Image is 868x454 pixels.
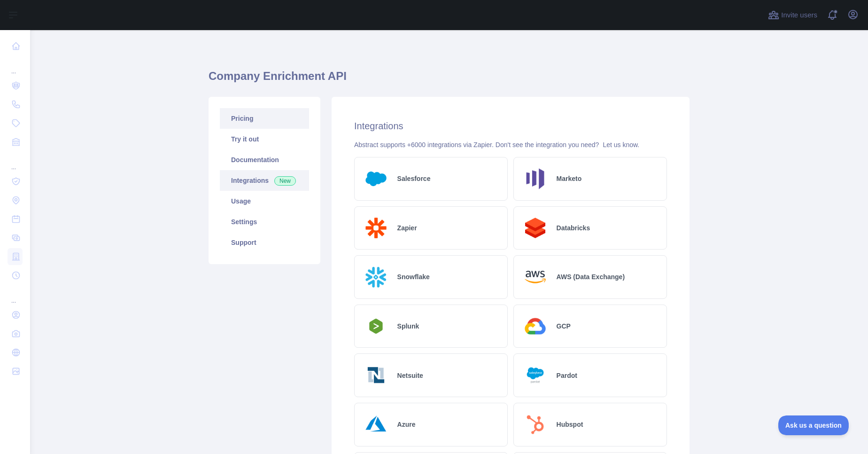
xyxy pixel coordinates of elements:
[362,316,390,337] img: Logo
[220,108,309,129] a: Pricing
[521,313,549,340] img: Logo
[209,69,690,91] h1: Company Enrichment API
[8,286,23,305] div: ...
[362,411,390,438] img: Logo
[274,176,296,186] span: New
[521,165,549,193] img: Logo
[557,371,577,380] h2: Pardot
[778,415,849,435] iframe: Toggle Customer Support
[521,263,549,291] img: Logo
[220,191,309,211] a: Usage
[220,129,309,149] a: Try it out
[397,174,431,183] h2: Salesforce
[397,371,423,380] h2: Netsuite
[362,214,390,242] img: Logo
[557,321,571,331] h2: GCP
[397,223,417,233] h2: Zapier
[521,411,549,438] img: Logo
[220,149,309,170] a: Documentation
[8,56,23,75] div: ...
[354,119,667,133] h2: Integrations
[557,223,590,233] h2: Databricks
[362,361,390,389] img: Logo
[362,263,390,291] img: Logo
[781,10,817,21] span: Invite users
[766,8,819,23] button: Invite users
[397,420,416,429] h2: Azure
[220,170,309,191] a: Integrations New
[220,211,309,232] a: Settings
[397,272,430,282] h2: Snowflake
[557,272,625,282] h2: AWS (Data Exchange)
[362,165,390,193] img: Logo
[603,141,639,149] a: Let us know.
[8,152,23,171] div: ...
[220,232,309,253] a: Support
[521,361,549,389] img: Logo
[354,140,667,149] div: Abstract supports +6000 integrations via Zapier. Don't see the integration you need?
[557,174,582,183] h2: Marketo
[521,214,549,242] img: Logo
[397,321,419,331] h2: Splunk
[557,420,583,429] h2: Hubspot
